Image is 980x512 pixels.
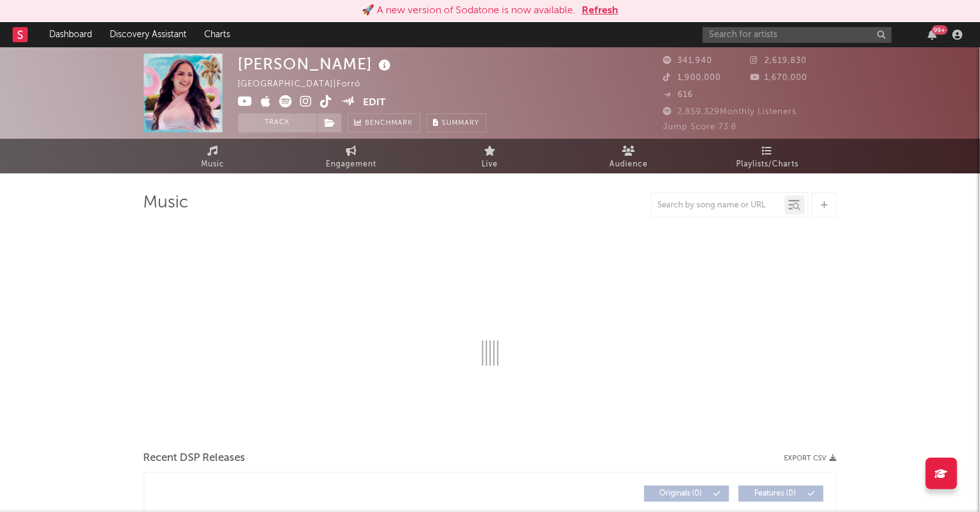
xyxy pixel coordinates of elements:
[747,490,805,497] span: Features ( 0 )
[427,113,487,132] button: Summary
[421,139,560,173] a: Live
[750,57,807,65] span: 2,619,830
[664,108,797,116] span: 2,859,329 Monthly Listeners
[560,139,698,173] a: Audience
[144,451,246,466] span: Recent DSP Releases
[736,157,798,172] span: Playlists/Charts
[750,74,807,82] span: 1,670,000
[652,490,710,497] span: Originals ( 0 )
[195,22,239,47] a: Charts
[144,139,282,173] a: Music
[362,3,575,18] div: 🚀 A new version of Sodatone is now available.
[238,77,376,92] div: [GEOGRAPHIC_DATA] | Forró
[482,157,499,172] span: Live
[739,486,824,502] button: Features(0)
[932,25,948,35] div: 99 +
[363,95,386,111] button: Edit
[366,116,413,131] span: Benchmark
[652,201,785,211] input: Search by song name or URL
[609,157,648,172] span: Audience
[703,27,892,43] input: Search for artists
[698,139,837,173] a: Playlists/Charts
[664,123,737,131] span: Jump Score: 73.8
[664,91,694,99] span: 616
[326,157,377,172] span: Engagement
[928,30,937,40] button: 99+
[442,120,480,127] span: Summary
[582,3,618,18] button: Refresh
[282,139,421,173] a: Engagement
[644,486,729,502] button: Originals(0)
[785,455,837,462] button: Export CSV
[238,113,317,132] button: Track
[664,57,713,65] span: 341,940
[201,157,224,172] span: Music
[101,22,195,47] a: Discovery Assistant
[40,22,101,47] a: Dashboard
[348,113,420,132] a: Benchmark
[238,54,395,74] div: [PERSON_NAME]
[664,74,722,82] span: 1,900,000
